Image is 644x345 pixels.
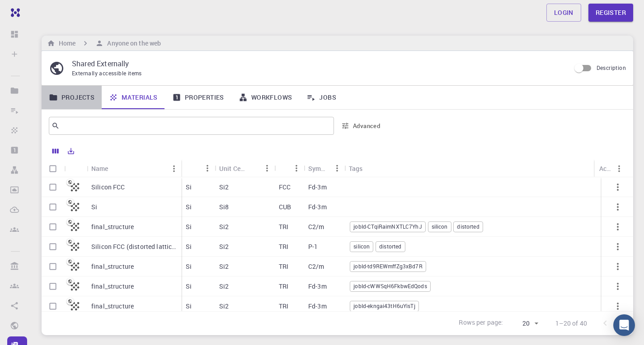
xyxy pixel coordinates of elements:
[91,302,134,311] p: final_structure
[91,222,134,231] p: final_structure
[279,262,288,271] p: TRI
[245,161,260,175] button: Sort
[186,302,192,311] p: Si
[219,202,229,212] p: Si8
[613,314,635,336] div: Open Intercom Messenger
[219,302,229,311] p: Si2
[507,317,541,330] div: 20
[350,262,425,270] span: jobId-td9REWmffZg3xBd7R
[289,161,304,175] button: Menu
[260,161,274,175] button: Menu
[588,4,633,22] a: Register
[279,302,288,311] p: TRI
[308,183,327,192] p: Fd-3m
[200,161,215,175] button: Menu
[219,222,229,231] p: Si2
[91,242,177,251] p: Silicon FCC (distorted lattice)
[186,282,192,291] p: Si
[215,160,274,177] div: Unit Cell Formula
[279,183,291,192] p: FCC
[350,243,373,250] span: silicon
[7,8,20,17] img: logo
[64,160,87,177] div: Icon
[91,282,134,291] p: final_structure
[87,160,181,177] div: Name
[349,160,363,177] div: Tags
[72,58,563,69] p: Shared Externally
[599,160,612,177] div: Actions
[91,183,125,192] p: Silicon FCC
[304,160,344,177] div: Symmetry
[186,222,192,231] p: Si
[181,160,215,177] div: Formula
[308,302,327,311] p: Fd-3m
[42,86,102,109] a: Projects
[546,4,581,22] a: Login
[299,86,343,109] a: Jobs
[308,262,324,271] p: C2/m
[612,161,626,176] button: Menu
[597,64,626,71] span: Description
[330,161,344,175] button: Menu
[55,38,75,48] h6: Home
[186,202,192,212] p: Si
[308,202,327,212] p: Fd-3m
[103,38,161,48] h6: Anyone on the web
[108,161,123,176] button: Sort
[91,160,108,177] div: Name
[231,86,300,109] a: Workflows
[279,282,288,291] p: TRI
[102,86,165,109] a: Materials
[219,160,245,177] div: Unit Cell Formula
[454,223,482,230] span: distorted
[63,144,79,158] button: Export
[308,242,318,251] p: P-1
[555,319,588,328] p: 1–20 of 40
[428,223,451,230] span: silicon
[308,222,324,231] p: C2/m
[363,161,377,175] button: Sort
[274,160,304,177] div: Lattice
[279,242,288,251] p: TRI
[72,69,142,77] span: Externally accessible items
[338,119,385,133] button: Advanced
[186,242,192,251] p: Si
[279,161,293,175] button: Sort
[350,223,425,230] span: jobId-CTqiRaimNXTLC7YhJ
[350,282,430,290] span: jobId-cWWSqH6FkbwEdQods
[91,262,134,271] p: final_structure
[165,86,231,109] a: Properties
[45,38,163,48] nav: breadcrumb
[48,144,63,158] button: Columns
[186,161,200,175] button: Sort
[219,183,229,192] p: Si2
[279,202,291,212] p: CUB
[167,161,181,176] button: Menu
[219,282,229,291] p: Si2
[376,243,404,250] span: distorted
[308,282,327,291] p: Fd-3m
[91,202,97,212] p: Si
[219,262,229,271] p: Si2
[595,160,626,177] div: Actions
[219,242,229,251] p: Si2
[186,262,192,271] p: Si
[308,160,330,177] div: Symmetry
[459,318,503,328] p: Rows per page:
[279,222,288,231] p: TRI
[350,302,418,310] span: jobId-ekngai43tH6uYisTj
[186,183,192,192] p: Si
